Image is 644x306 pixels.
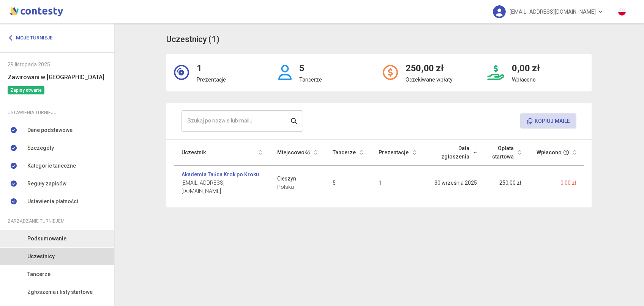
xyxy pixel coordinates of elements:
[182,170,259,179] a: Akademia Tańca Krok po Kroku
[27,270,51,278] span: Tancerze
[299,61,322,76] h2: 5
[325,140,371,166] th: Tancerze
[197,75,226,84] p: Prezentacje
[8,86,44,94] span: Zapisy otwarte
[166,33,219,46] h3: Uczestnicy (1)
[270,140,325,166] th: Miejscowość
[8,31,58,45] a: Moje turnieje
[27,234,66,243] span: Podsumowanie
[174,140,270,166] th: Uczestnik
[512,75,539,84] p: Wpłacono
[277,174,317,183] span: Cieszyn
[27,197,78,206] span: Ustawienia płatności
[27,179,66,188] span: Reguły zapisów
[520,113,576,129] button: Kopiuj maile
[27,162,76,170] span: Kategorie taneczne
[325,166,371,200] td: 5
[197,61,226,76] h2: 1
[8,60,106,69] div: 29 listopada 2025
[510,4,596,20] span: [EMAIL_ADDRESS][DOMAIN_NAME]
[406,75,453,84] p: Oczekiwane wpłaty
[182,179,262,195] span: [EMAIL_ADDRESS][DOMAIN_NAME]
[299,75,322,84] p: Tancerze
[8,72,106,82] h6: Zawirowani w [GEOGRAPHIC_DATA]
[27,288,93,296] span: Zgłoszenia i listy startowe
[537,148,562,157] span: Wpłacono
[27,144,54,152] span: Szczegóły
[485,140,529,166] th: Opłata startowa
[406,61,453,76] h2: 250,00 zł
[424,140,485,166] th: Data zgłoszenia
[371,140,424,166] th: Prezentacje
[424,166,485,200] td: 30 września 2025
[512,61,539,76] h2: 0,00 zł
[277,183,317,191] span: Polska
[27,252,55,260] span: Uczestnicy
[27,126,73,134] span: Dane podstawowe
[371,166,424,200] td: 1
[529,166,584,200] td: 0,00 zł
[8,108,106,117] div: Ustawienia turnieju
[485,166,529,200] td: 250,00 zł
[8,217,65,225] span: Zarządzanie turniejem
